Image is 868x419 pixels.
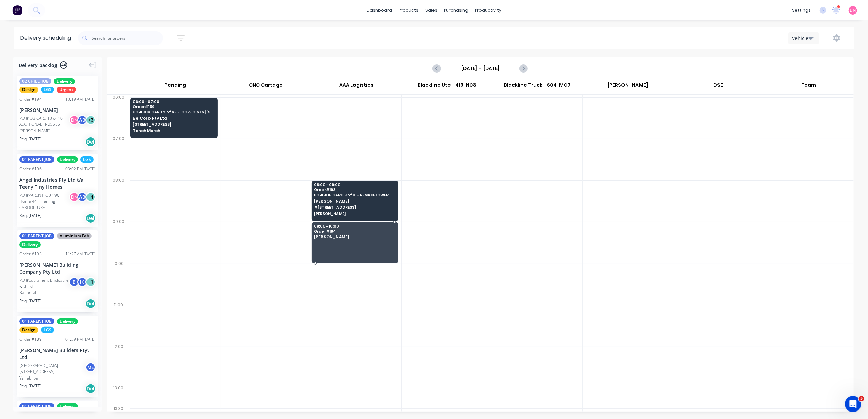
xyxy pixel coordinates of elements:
[65,336,96,342] div: 01:39 PM [DATE]
[789,5,814,15] div: settings
[69,277,79,287] div: B
[845,396,861,412] iframe: Intercom live chat
[19,115,71,128] div: PO #JOB CARD 10 of 10 - ADDITIONAL TRUSSES
[19,318,54,324] span: 01 PARENT JOB
[65,96,96,102] div: 10:19 AM [DATE]
[57,156,78,163] span: Delivery
[19,205,96,211] div: CABOOLTURE
[65,251,96,257] div: 11:27 AM [DATE]
[77,115,88,125] div: A B
[792,35,812,42] div: Vehicle
[788,32,819,44] button: Vehicle
[54,78,75,84] span: Delivery
[19,261,96,275] div: [PERSON_NAME] Building Company Pty Ltd
[19,96,42,102] div: Order # 194
[85,213,96,223] div: Del
[19,251,42,257] div: Order # 195
[77,277,88,287] div: I K
[41,327,54,333] span: LGS
[422,5,441,15] div: sales
[19,403,54,409] span: 01 PARENT JOB
[60,61,67,69] span: 44
[19,241,41,248] span: Delivery
[19,166,42,172] div: Order # 196
[850,7,856,13] span: DN
[19,233,54,239] span: 01 PARENT JOB
[85,115,96,125] div: + 3
[19,62,57,69] span: Delivery backlog
[41,87,54,93] span: LGS
[57,318,78,324] span: Delivery
[19,336,42,342] div: Order # 189
[65,166,96,172] div: 03:02 PM [DATE]
[85,192,96,202] div: + 4
[57,403,78,409] span: Delivery
[57,87,76,93] span: Urgent
[85,384,96,394] div: Del
[19,106,96,114] div: [PERSON_NAME]
[19,176,96,190] div: Angel Industries Pty Ltd t/a Teeny Tiny Homes
[57,233,92,239] span: Aluminium Fab
[19,136,42,142] span: Req. [DATE]
[395,5,422,15] div: products
[85,362,96,372] div: M E
[19,128,96,134] div: [PERSON_NAME]
[441,5,472,15] div: purchasing
[19,327,38,333] span: Design
[859,396,864,401] span: 5
[19,363,88,375] div: [GEOGRAPHIC_DATA][STREET_ADDRESS]
[19,213,42,219] span: Req. [DATE]
[85,299,96,309] div: Del
[69,115,79,125] div: D N
[80,156,94,163] span: LGS
[19,87,38,93] span: Design
[85,277,96,287] div: + 1
[19,78,51,84] span: 02 CHILD JOB
[12,5,22,15] img: Factory
[19,347,96,361] div: [PERSON_NAME] Builders Pty. Ltd.
[472,5,505,15] div: productivity
[19,156,54,163] span: 01 PARENT JOB
[92,31,163,45] input: Search for orders
[14,27,78,49] div: Delivery scheduling
[77,192,88,202] div: A B
[19,375,96,381] div: Yarrabilba
[19,290,96,296] div: Balmoral
[85,137,96,147] div: Del
[69,192,79,202] div: D N
[363,5,395,15] a: dashboard
[19,383,42,389] span: Req. [DATE]
[19,298,42,304] span: Req. [DATE]
[19,192,71,204] div: PO #PARENT JOB 196 Home 441 Framing
[19,277,71,289] div: PO #Equipment Enclosure with lid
